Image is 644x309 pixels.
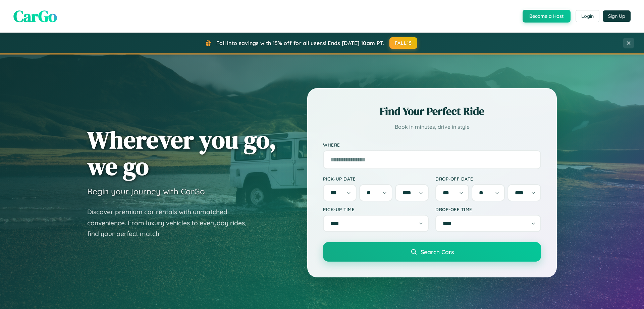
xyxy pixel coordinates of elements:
span: CarGo [13,5,57,27]
label: Pick-up Date [323,176,429,182]
label: Where [323,142,541,148]
h1: Wherever you go, we go [87,126,276,180]
h3: Begin your journey with CarGo [87,186,205,196]
button: Sign Up [603,10,631,22]
label: Pick-up Time [323,206,429,212]
button: Search Cars [323,242,541,262]
span: Search Cars [421,248,454,256]
label: Drop-off Time [435,206,541,212]
button: Login [576,10,599,22]
span: Fall into savings with 15% off for all users! Ends [DATE] 10am PT. [216,40,384,46]
p: Discover premium car rentals with unmatched convenience. From luxury vehicles to everyday rides, ... [87,206,255,239]
button: FALL15 [389,37,418,49]
h2: Find Your Perfect Ride [323,104,541,119]
p: Book in minutes, drive in style [323,122,541,132]
label: Drop-off Date [435,176,541,182]
button: Become a Host [523,10,571,23]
